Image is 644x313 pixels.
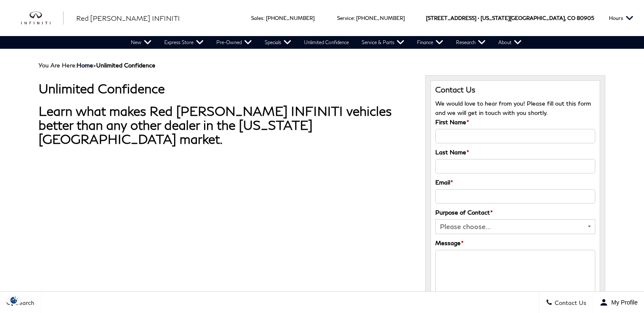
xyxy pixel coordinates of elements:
span: We would love to hear from you! Please fill out this form and we will get in touch with you shortly. [435,100,591,116]
a: Pre-Owned [210,36,258,49]
strong: Unlimited Confidence [96,61,155,69]
span: You Are Here: [39,61,155,69]
label: Message [435,238,464,248]
iframe: YouTube video player [39,164,276,297]
span: Red [PERSON_NAME] INFINITI [76,14,180,22]
section: Click to Open Cookie Consent Modal [4,296,24,305]
a: Finance [411,36,450,49]
a: Specials [258,36,298,49]
span: > [77,61,155,69]
a: New [124,36,158,49]
label: Last Name [435,148,469,157]
h1: Unlimited Confidence [39,81,412,95]
a: [PHONE_NUMBER] [356,15,405,21]
a: Express Store [158,36,210,49]
img: INFINITI [21,11,64,25]
a: About [492,36,528,49]
label: Email [435,178,453,187]
span: : [263,15,265,21]
span: : [354,15,355,21]
label: Purpose of Contact [435,208,493,217]
a: Red [PERSON_NAME] INFINITI [76,13,180,23]
span: Search [13,299,34,306]
a: [STREET_ADDRESS] • [US_STATE][GEOGRAPHIC_DATA], CO 80905 [426,15,594,21]
nav: Main Navigation [124,36,528,49]
img: Opt-Out Icon [4,296,24,305]
span: Service [337,15,354,21]
a: Unlimited Confidence [298,36,355,49]
span: Sales [251,15,263,21]
h3: Contact Us [435,85,595,95]
strong: Learn what makes Red [PERSON_NAME] INFINITI vehicles better than any other dealer in the [US_STAT... [39,103,392,146]
div: Breadcrumbs [39,61,605,69]
a: Research [450,36,492,49]
button: Open user profile menu [593,292,644,313]
a: infiniti [21,11,64,25]
span: My Profile [608,299,638,306]
a: Service & Parts [355,36,411,49]
label: First Name [435,117,469,127]
span: Contact Us [553,299,586,306]
a: Home [77,61,93,69]
a: [PHONE_NUMBER] [266,15,315,21]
